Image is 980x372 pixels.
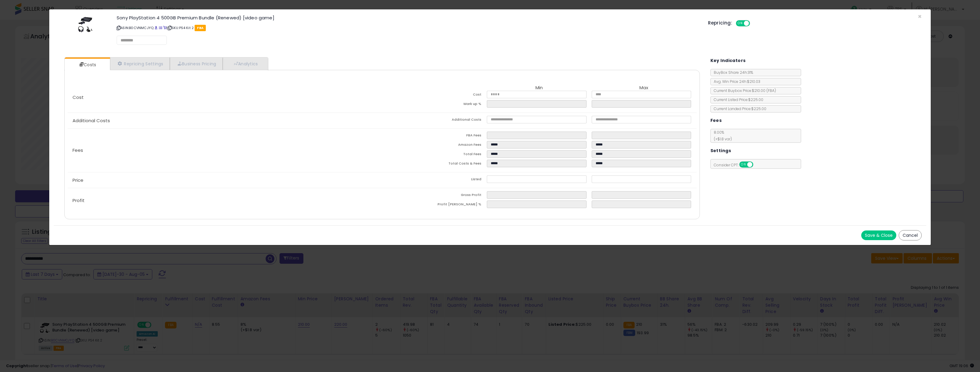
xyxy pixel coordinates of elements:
[382,100,487,109] td: Mark up %
[68,118,382,123] p: Additional Costs
[592,85,697,91] th: Max
[711,130,732,142] span: 8.00 %
[68,95,382,100] p: Cost
[65,59,109,71] a: Costs
[154,25,158,30] a: BuyBox page
[861,230,896,240] button: Save & Close
[382,132,487,141] td: FBA Fees
[382,91,487,100] td: Cost
[76,15,94,34] img: 31jy-7fYIzL._SL60_.jpg
[68,178,382,183] p: Price
[752,162,762,167] span: OFF
[918,12,922,21] span: ×
[899,230,922,240] button: Cancel
[223,57,267,70] a: Analytics
[382,116,487,125] td: Additional Costs
[163,25,167,30] a: Your listing only
[711,88,776,93] span: Current Buybox Price:
[710,117,722,124] h5: Fees
[766,88,776,93] span: ( FBA )
[110,57,170,70] a: Repricing Settings
[711,97,763,102] span: Current Listed Price: $225.00
[382,191,487,201] td: Gross Profit
[736,21,744,26] span: ON
[711,70,753,75] span: BuyBox Share 24h: 31%
[117,15,699,20] h3: Sony PlayStation 4 500GB Premium Bundle (Renewed) [video game]
[382,201,487,210] td: Profit [PERSON_NAME] %
[711,162,761,168] span: Consider CPT:
[382,175,487,185] td: Listed
[711,136,732,142] span: (+$1.8 var)
[159,25,162,30] a: All offer listings
[749,21,759,26] span: OFF
[117,23,699,33] p: ASIN: B0CVNMCJYQ | SKU: PS4 Kit 2
[711,106,766,111] span: Current Landed Price: $225.00
[710,147,731,155] h5: Settings
[382,141,487,150] td: Amazon Fees
[711,79,760,84] span: Avg. Win Price 24h: $210.03
[752,88,776,93] span: $210.00
[170,57,223,70] a: Business Pricing
[740,162,747,167] span: ON
[382,150,487,160] td: Total Fees
[708,21,732,25] h5: Repricing:
[68,148,382,153] p: Fees
[382,160,487,169] td: Total Costs & Fees
[487,85,592,91] th: Min
[710,57,746,64] h5: Key Indicators
[68,198,382,203] p: Profit
[195,25,206,31] span: FBA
